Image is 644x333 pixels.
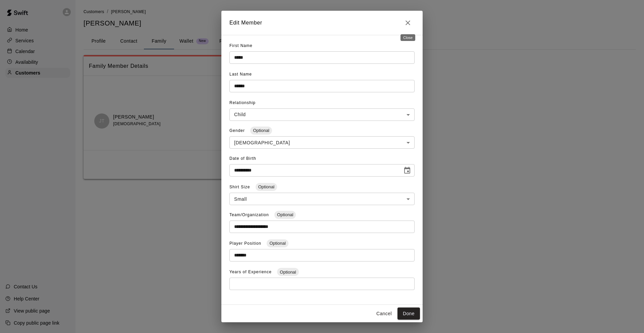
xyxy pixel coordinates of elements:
span: Date of Birth [229,156,256,161]
div: [DEMOGRAPHIC_DATA] [229,136,415,149]
span: Years of Experience [229,270,273,274]
div: Child [229,108,415,121]
span: Optional [256,184,277,189]
span: First Name [229,43,253,48]
button: Cancel [373,307,395,320]
span: Last Name [229,72,252,77]
span: Team/Organization [229,212,270,217]
button: Close [401,16,415,30]
span: Relationship [229,100,256,105]
h2: Edit Member [221,11,423,35]
span: Optional [274,212,296,217]
span: Optional [277,270,299,275]
span: Gender [229,128,246,133]
button: Done [397,307,420,320]
span: Player Position [229,241,263,246]
div: Small [229,193,415,205]
button: Choose date, selected date is Feb 7, 2013 [400,164,414,177]
span: Shirt Size [229,185,252,189]
span: Optional [267,241,288,246]
div: Close [400,34,415,41]
span: Optional [250,128,272,133]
